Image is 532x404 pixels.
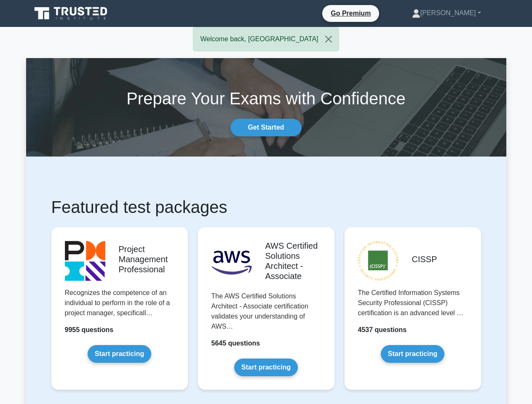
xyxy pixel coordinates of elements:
a: [PERSON_NAME] [392,5,501,21]
button: Close [318,27,339,51]
a: Start practicing [381,345,444,363]
a: Get Started [230,119,301,136]
a: Start practicing [234,359,298,376]
a: Go Premium [326,8,376,19]
h1: Prepare Your Exams with Confidence [26,88,506,109]
h1: Featured test packages [51,197,481,217]
div: Welcome back, [GEOGRAPHIC_DATA] [193,27,339,51]
a: Start practicing [88,345,151,363]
